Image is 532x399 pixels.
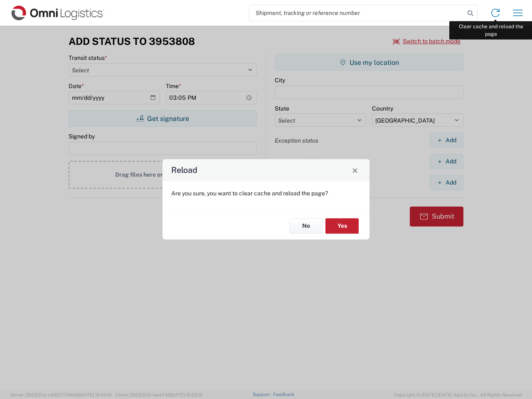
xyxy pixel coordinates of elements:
h4: Reload [171,164,197,176]
input: Shipment, tracking or reference number [249,5,465,21]
button: No [289,218,323,234]
button: Yes [325,218,359,234]
p: Are you sure, you want to clear cache and reload the page? [171,190,361,197]
button: Close [349,164,361,176]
